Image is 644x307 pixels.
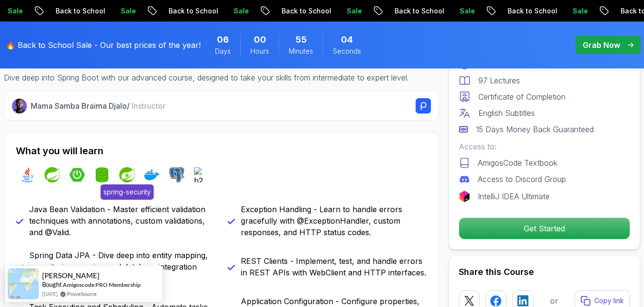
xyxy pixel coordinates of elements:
[217,33,229,46] span: 6 Days
[583,39,620,51] p: Grab Now
[223,6,254,16] p: Sale
[289,46,313,56] span: Minutes
[158,6,223,16] p: Back to School
[478,191,550,202] p: IntelliJ IDEA Ultimate
[45,167,60,182] img: spring logo
[478,75,520,86] p: 97 Lectures
[12,99,27,114] img: Nelson Djalo
[215,46,231,56] span: Days
[31,100,166,112] p: Mama Samba Braima Djalo /
[241,204,428,238] p: Exception Handling - Learn to handle errors gracefully with @ExceptionHandler, custom responses, ...
[29,204,216,238] p: Java Bean Validation - Master efficient validation techniques with annotations, custom validation...
[4,72,409,83] p: Dive deep into Spring Boot with our advanced course, designed to take your skills from intermedia...
[94,167,110,182] img: spring-data-jpa logo
[194,167,209,182] img: h2 logo
[271,6,336,16] p: Back to School
[241,255,428,278] p: REST Clients - Implement, test, and handle errors in REST APIs with WebClient and HTTP interfaces.
[476,124,594,135] p: 15 Days Money Back Guaranteed
[384,6,449,16] p: Back to School
[42,290,57,298] span: [DATE]
[250,46,269,56] span: Hours
[336,6,367,16] p: Sale
[497,6,562,16] p: Back to School
[101,184,154,200] span: spring-security
[459,191,470,202] img: jetbrains logo
[459,218,630,239] p: Get Started
[295,33,307,46] span: 55 Minutes
[63,281,141,288] a: Amigoscode PRO Membership
[110,6,141,16] p: Sale
[562,6,593,16] p: Sale
[6,39,201,51] p: 🔥 Back to School Sale - Our best prices of the year!
[550,295,558,307] p: or
[341,33,353,46] span: 4 Seconds
[119,167,135,182] img: spring-security logo
[478,173,566,185] p: Access to Discord Group
[20,167,35,182] img: java logo
[132,101,166,111] span: Instructor
[45,6,110,16] p: Back to School
[254,33,266,46] span: 0 Hours
[69,167,85,182] img: spring-boot logo
[16,144,427,158] h2: What you will learn
[333,46,361,56] span: Seconds
[478,91,565,102] p: Certificate of Completion
[594,296,624,306] p: Copy link
[459,265,630,279] h2: Share this Course
[42,272,100,280] span: [PERSON_NAME]
[8,268,39,299] img: provesource social proof notification image
[144,167,159,182] img: docker logo
[478,107,535,119] p: English Subtitles
[29,250,216,284] p: Spring Data JPA - Dive deep into entity mapping, repositories, queries, and database integration ...
[459,141,630,152] p: Access to:
[478,157,557,169] p: AmigosCode Textbook
[67,290,97,298] a: ProveSource
[42,281,62,288] span: Bought
[449,6,480,16] p: Sale
[169,167,184,182] img: postgres logo
[459,217,630,239] button: Get Started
